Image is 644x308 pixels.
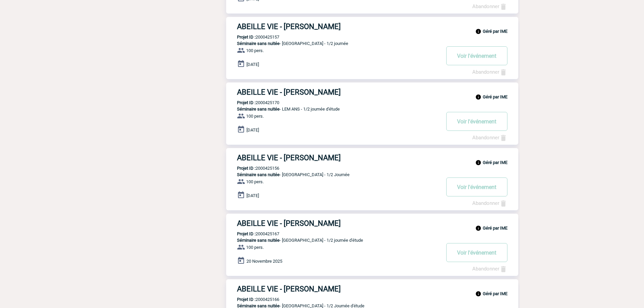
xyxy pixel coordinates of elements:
img: info_black_24dp.svg [475,94,481,100]
p: - [GEOGRAPHIC_DATA] - 1/2 Journée [226,172,440,177]
a: Abandonner [472,3,507,9]
b: Géré par IME [483,291,507,296]
b: Projet ID : [237,34,256,40]
img: info_black_24dp.svg [475,28,481,34]
b: Géré par IME [483,226,507,231]
b: Projet ID : [237,100,256,105]
p: 2000425167 [226,231,279,236]
b: Géré par IME [483,29,507,34]
span: 100 pers. [246,179,264,184]
a: Abandonner [472,266,507,272]
img: info_black_24dp.svg [475,160,481,166]
img: info_black_24dp.svg [475,291,481,297]
button: Voir l'événement [446,177,507,196]
span: Séminaire sans nuitée [237,172,280,177]
h3: ABEILLE VIE - [PERSON_NAME] [237,285,440,293]
p: - LEM ANS - 1/2 journée d'étude [226,106,440,112]
span: Séminaire sans nuitée [237,238,280,243]
button: Voir l'événement [446,243,507,262]
button: Voir l'événement [446,112,507,131]
span: 100 pers. [246,48,264,53]
span: Séminaire sans nuitée [237,106,280,112]
b: Projet ID : [237,166,256,171]
a: Abandonner [472,69,507,75]
a: Abandonner [472,135,507,141]
span: 100 pers. [246,245,264,250]
span: 20 Novembre 2025 [246,259,282,264]
p: - [GEOGRAPHIC_DATA] - 1/2 journée d'étude [226,238,440,243]
h3: ABEILLE VIE - [PERSON_NAME] [237,219,440,228]
span: [DATE] [246,127,259,133]
a: ABEILLE VIE - [PERSON_NAME] [226,153,518,162]
b: Projet ID : [237,231,256,236]
b: Géré par IME [483,160,507,165]
p: 2000425170 [226,100,279,105]
h3: ABEILLE VIE - [PERSON_NAME] [237,88,440,96]
img: info_black_24dp.svg [475,225,481,231]
a: Abandonner [472,200,507,206]
button: Voir l'événement [446,46,507,65]
p: 2000425156 [226,166,279,171]
a: ABEILLE VIE - [PERSON_NAME] [226,22,518,31]
a: ABEILLE VIE - [PERSON_NAME] [226,285,518,293]
p: - [GEOGRAPHIC_DATA] - 1/2 journée [226,41,440,46]
h3: ABEILLE VIE - [PERSON_NAME] [237,22,440,31]
p: 2000425166 [226,297,279,302]
b: Géré par IME [483,94,507,99]
b: Projet ID : [237,297,256,302]
h3: ABEILLE VIE - [PERSON_NAME] [237,153,440,162]
p: 2000425157 [226,34,279,40]
span: Séminaire sans nuitée [237,41,280,46]
span: 100 pers. [246,114,264,119]
a: ABEILLE VIE - [PERSON_NAME] [226,219,518,228]
span: [DATE] [246,62,259,67]
span: [DATE] [246,193,259,198]
a: ABEILLE VIE - [PERSON_NAME] [226,88,518,96]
